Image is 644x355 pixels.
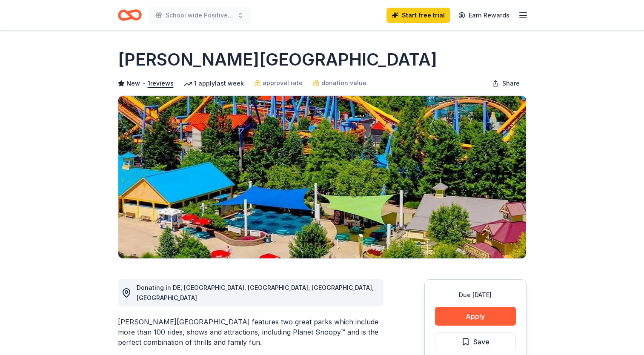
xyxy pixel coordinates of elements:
[184,78,244,89] div: 1 apply last week
[137,284,374,301] span: Donating in DE, [GEOGRAPHIC_DATA], [GEOGRAPHIC_DATA], [GEOGRAPHIC_DATA], [GEOGRAPHIC_DATA]
[313,78,366,88] a: donation value
[148,78,174,89] button: 1reviews
[502,78,520,89] span: Share
[126,78,140,89] span: New
[435,290,516,300] div: Due [DATE]
[386,8,450,23] a: Start free trial
[254,78,303,88] a: approval rate
[435,332,516,351] button: Save
[263,78,303,88] span: approval rate
[142,80,145,87] span: •
[485,75,527,92] button: Share
[166,10,234,20] span: School wide Positive behavior raffle/bingo
[118,5,142,25] a: Home
[118,96,526,258] img: Image for Dorney Park & Wildwater Kingdom
[118,317,384,347] div: [PERSON_NAME][GEOGRAPHIC_DATA] features two great parks which include more than 100 rides, shows ...
[473,336,489,347] span: Save
[453,8,515,23] a: Earn Rewards
[435,307,516,326] button: Apply
[321,78,366,88] span: donation value
[149,7,251,24] button: School wide Positive behavior raffle/bingo
[118,48,437,72] h1: [PERSON_NAME][GEOGRAPHIC_DATA]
